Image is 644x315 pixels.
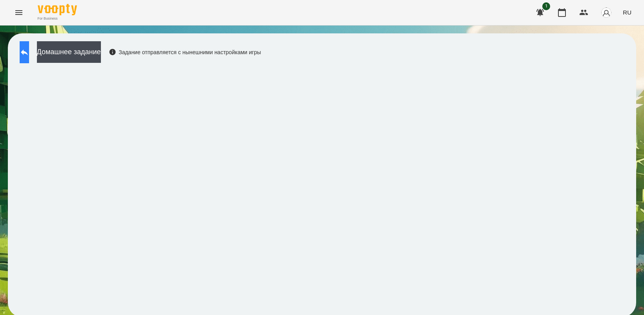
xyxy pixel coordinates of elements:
[542,2,550,10] span: 1
[601,7,612,18] img: avatar_s.png
[109,48,261,56] div: Задание отправляется с нынешними настройками игры
[38,16,77,21] span: For Business
[623,8,631,16] span: RU
[9,3,28,22] button: Menu
[620,5,635,20] button: RU
[37,41,101,63] button: Домашнее задание
[38,4,77,15] img: Voopty Logo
